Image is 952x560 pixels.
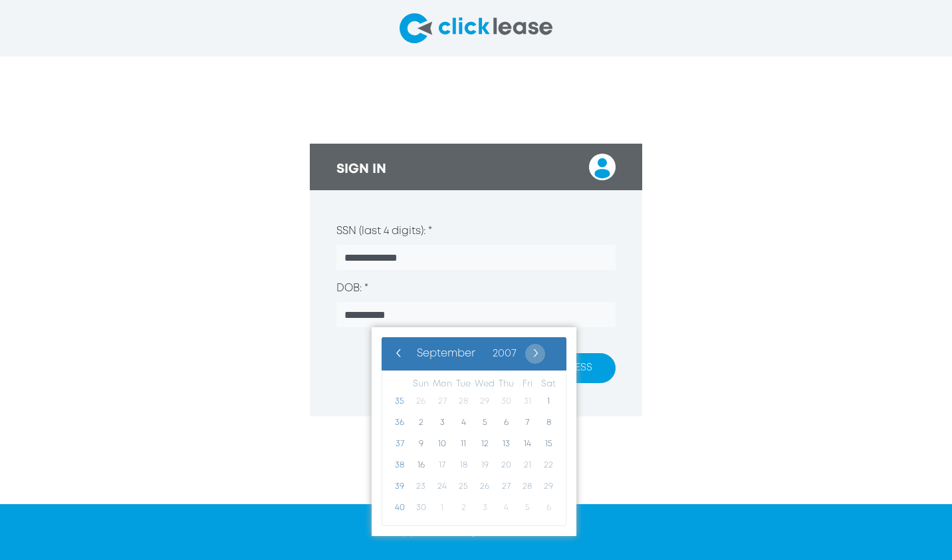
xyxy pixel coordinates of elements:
span: 29 [474,391,495,412]
span: 11 [453,434,474,455]
span: 18 [453,455,474,476]
span: 16 [410,455,431,476]
span: 30 [410,497,431,519]
span: 3 [431,412,453,434]
span: 10 [431,434,453,455]
span: September [417,349,475,358]
span: 27 [431,391,453,412]
span: 27 [495,476,517,497]
span: 1 [538,391,559,412]
span: 4 [495,497,517,519]
span: 21 [517,455,538,476]
bs-datepicker-container: calendar [372,327,576,536]
span: 30 [495,391,517,412]
button: 2007 [484,344,525,364]
h3: SIGN IN [336,162,386,178]
th: weekday [495,378,517,391]
button: September [408,344,484,364]
span: 26 [410,391,431,412]
span: 3 [474,497,495,519]
span: 40 [389,497,410,519]
img: login user [589,154,616,180]
span: 39 [389,476,410,497]
span: 14 [517,434,538,455]
span: 2 [453,497,474,519]
span: 2007 [493,349,517,358]
span: 5 [474,412,495,434]
span: 31 [517,391,538,412]
span: 28 [517,476,538,497]
span: › [525,344,545,364]
span: 12 [474,434,495,455]
span: 6 [495,412,517,434]
label: DOB: * [336,281,368,297]
span: 17 [431,455,453,476]
span: 37 [389,434,410,455]
span: 24 [431,476,453,497]
span: 5 [517,497,538,519]
th: weekday [517,378,538,391]
span: 1 [431,497,453,519]
span: 4 [453,412,474,434]
span: 38 [389,455,410,476]
button: ‹ [388,344,408,364]
span: 35 [389,391,410,412]
img: clicklease logo [400,13,552,43]
label: SSN (last 4 digits): * [336,223,432,239]
span: 7 [517,412,538,434]
bs-datepicker-navigation-view: ​ ​ ​ [388,347,545,356]
span: 6 [538,497,559,519]
span: 19 [474,455,495,476]
span: 9 [410,434,431,455]
span: 25 [453,476,474,497]
span: 23 [410,476,431,497]
span: 26 [474,476,495,497]
th: weekday [538,378,559,391]
span: 8 [538,412,559,434]
span: 2 [410,412,431,434]
span: 22 [538,455,559,476]
span: 36 [389,412,410,434]
span: 29 [538,476,559,497]
span: 28 [453,391,474,412]
th: weekday [431,378,453,391]
span: 20 [495,455,517,476]
span: 15 [538,434,559,455]
th: weekday [453,378,474,391]
th: weekday [474,378,495,391]
span: 13 [495,434,517,455]
th: weekday [410,378,431,391]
